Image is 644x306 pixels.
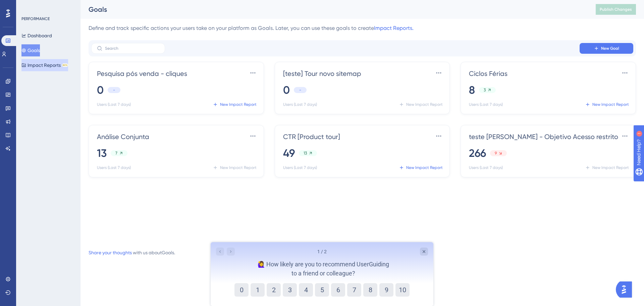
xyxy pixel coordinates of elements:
[21,59,68,71] button: Impact ReportsBETA
[469,165,503,170] span: Users (Last 7 days)
[89,249,175,257] div: with us about Goals .
[583,99,630,110] button: New Impact Report
[484,87,486,93] span: 3
[283,146,295,161] span: 49
[397,99,444,110] button: New Impact Report
[580,43,633,54] button: New Goal
[211,162,258,173] button: New Impact Report
[601,46,619,51] span: New Goal
[113,87,115,93] span: -
[97,83,104,97] span: 0
[583,162,630,173] button: New Impact Report
[89,250,132,255] a: Share your thoughts
[397,162,444,173] button: New Impact Report
[469,83,475,97] span: 8
[469,102,503,107] span: Users (Last 7 days)
[105,46,159,51] input: Search
[374,25,414,31] a: Impact Reports.
[283,83,290,97] span: 0
[283,69,361,78] span: [teste] Tour novo sitemap
[21,16,50,21] div: PERFORMANCE
[469,146,486,161] span: 266
[406,102,443,107] span: New Impact Report
[592,165,629,170] span: New Impact Report
[89,5,579,14] div: Goals
[115,150,117,156] span: 7
[283,102,317,107] span: Users (Last 7 days)
[16,2,42,10] span: Need Help?
[89,24,636,32] div: Define and track specific actions your users take on your platform as Goals. Later, you can use t...
[21,44,40,56] button: Goals
[299,87,301,93] span: -
[97,132,149,141] span: Análise Conjunta
[469,69,507,78] span: Ciclos Férias
[21,30,52,42] button: Dashboard
[211,242,433,306] iframe: UserGuiding Survey
[592,102,629,107] span: New Impact Report
[220,102,257,107] span: New Impact Report
[304,150,307,156] span: 13
[283,165,317,170] span: Users (Last 7 days)
[406,165,443,170] span: New Impact Report
[495,150,497,156] span: 9
[97,146,107,161] span: 13
[469,132,618,141] span: teste [PERSON_NAME] - Objetivo Acesso restrito
[596,4,636,15] button: Publish Changes
[600,7,632,12] span: Publish Changes
[220,165,257,170] span: New Impact Report
[47,3,49,9] div: 1
[62,63,68,67] div: BETA
[616,279,636,300] iframe: UserGuiding AI Assistant Launcher
[97,165,131,170] span: Users (Last 7 days)
[211,99,258,110] button: New Impact Report
[283,132,340,141] span: CTR [Product tour]
[97,102,131,107] span: Users (Last 7 days)
[97,69,187,78] span: Pesquisa pós venda - cliques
